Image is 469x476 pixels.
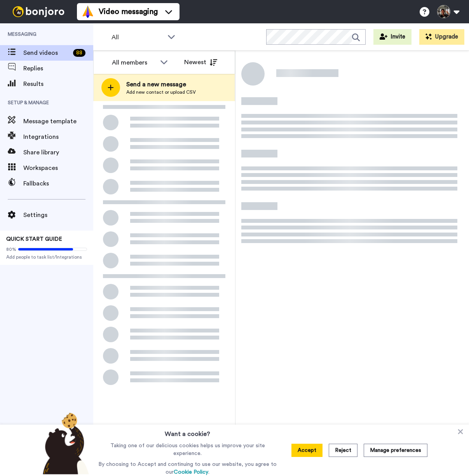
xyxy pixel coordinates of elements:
[23,179,93,188] span: Fallbacks
[364,444,427,457] button: Manage preferences
[96,442,279,457] p: Taking one of our delicious cookies helps us improve your site experience.
[23,148,93,157] span: Share library
[73,49,85,57] div: 88
[126,80,196,89] span: Send a new message
[6,246,16,252] span: 80%
[126,89,196,95] span: Add new contact or upload CSV
[9,6,68,17] img: bj-logo-header-white.svg
[6,236,62,242] span: QUICK START GUIDE
[291,444,323,457] button: Accept
[99,6,158,17] span: Video messaging
[373,29,411,45] button: Invite
[23,132,93,142] span: Integrations
[23,64,93,73] span: Replies
[23,163,93,173] span: Workspaces
[82,5,94,18] img: vm-color.svg
[23,79,93,89] span: Results
[36,412,93,474] img: bear-with-cookie.png
[419,29,464,45] button: Upgrade
[6,254,87,260] span: Add people to task list/Integrations
[178,54,223,70] button: Newest
[165,425,210,439] h3: Want a cookie?
[174,469,208,475] a: Cookie Policy
[23,117,93,126] span: Message template
[96,460,279,476] p: By choosing to Accept and continuing to use our website, you agree to our .
[23,48,70,58] span: Send videos
[329,444,357,457] button: Reject
[23,210,93,220] span: Settings
[112,58,156,67] div: All members
[112,33,164,42] span: All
